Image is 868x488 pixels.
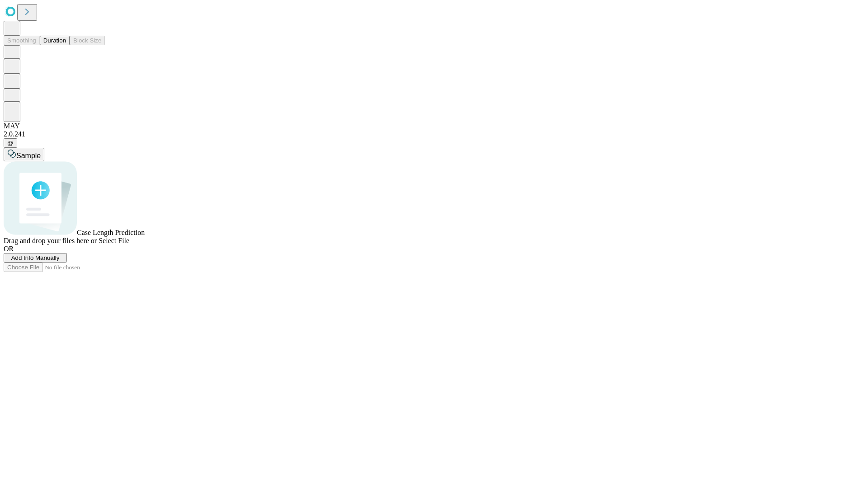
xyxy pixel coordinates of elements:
[4,148,44,161] button: Sample
[4,253,67,263] button: Add Info Manually
[4,237,97,244] span: Drag and drop your files here or
[7,140,14,146] span: @
[4,245,14,253] span: OR
[4,138,17,148] button: @
[4,36,40,45] button: Smoothing
[4,122,864,130] div: MAY
[77,229,145,236] span: Case Length Prediction
[70,36,105,45] button: Block Size
[99,237,129,244] span: Select File
[40,36,70,45] button: Duration
[4,130,864,138] div: 2.0.241
[16,152,41,160] span: Sample
[11,254,60,261] span: Add Info Manually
